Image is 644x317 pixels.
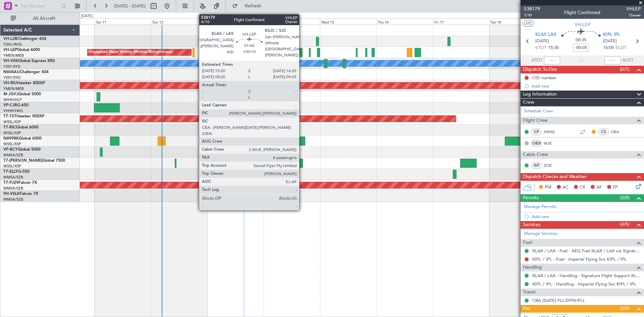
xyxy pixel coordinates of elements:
a: WMSA/SZB [3,197,23,202]
a: T7-ELLYG-550 [3,170,30,174]
div: Flight Confirmed [564,9,600,16]
span: VH-LEP [575,21,590,28]
a: WSSL/XSP [3,142,21,147]
div: Wed 15 [320,18,376,24]
span: Dispatch Checks and Weather [523,173,587,181]
span: T7-[PERSON_NAME] [3,159,42,163]
a: VHHH/HKG [3,108,23,113]
a: T7-PJ29Falcon 7X [3,181,37,185]
button: UTC [522,20,534,27]
span: 00:35 [576,37,586,44]
span: Pax [523,305,530,313]
a: KIPL / IPL - Fuel - Imperial Flying Svc KIPL / IPL [532,256,627,262]
span: [DATE] - [DATE] [114,3,146,9]
a: YSSY/SYD [3,75,20,80]
a: VH-L2BChallenger 604 [3,37,46,41]
div: CP [531,128,542,136]
a: M-JGVJGlobal 5000 [3,92,41,96]
div: Sat 18 [489,18,546,24]
a: WMSA/SZB [3,186,23,191]
span: FP [613,184,618,191]
span: Services [523,221,540,229]
a: MJE [544,140,559,146]
span: N8998K [3,137,19,141]
a: WSSL/XSP [3,119,21,124]
div: Mon 13 [207,18,264,24]
div: ISP [531,162,542,169]
a: 9H-VSLKFalcon 7X [3,192,38,196]
span: Permits [523,194,539,202]
span: Cabin Crew [523,151,548,159]
span: ALDT [622,57,633,64]
span: (4/5) [620,221,630,228]
span: 16:05 [603,45,614,51]
div: OBX [531,140,542,147]
div: CID number [532,75,556,81]
span: VH-L2B [3,37,17,41]
div: Unplanned Maint Wichita (Wichita Mid-continent) [89,47,172,57]
a: KLAX / LAX - Handling - Signature Flight Support KLAX / LAX [532,273,641,278]
span: Travel [523,288,535,296]
span: Flight Crew [523,117,548,124]
a: WMSA/SZB [3,153,23,158]
input: --:-- [544,56,560,64]
span: 1/10 [524,12,540,18]
span: VH-LEP [3,48,17,52]
span: M-JGVJ [3,92,18,96]
a: CBA [DATE] FLL/DFW/FLL [532,298,585,303]
a: KLAX / LAX - Fuel - AEG Fuel KLAX / LAX via Signature Flight Support (EJ Asia Only) [532,248,641,254]
div: Sat 11 [95,18,151,24]
a: CBA [611,129,626,135]
button: Refresh [229,1,269,11]
span: 538179 [524,5,540,12]
a: YSHL/WOL [3,42,22,47]
a: VP-BCYGlobal 5000 [3,148,41,152]
span: (0/0) [620,194,630,201]
a: HWIG [544,129,559,135]
span: Owner [626,12,641,18]
span: KLAX LAX [535,32,556,38]
a: YMEN/MEB [3,86,24,91]
div: Add new [532,214,641,219]
a: VH-VSKGlobal Express XRS [3,59,55,63]
div: CS [598,128,609,136]
span: [DATE] [535,38,549,45]
div: Planned Maint [GEOGRAPHIC_DATA] ([GEOGRAPHIC_DATA] Intl) [209,103,321,113]
span: All Aircraft [17,16,71,21]
div: Fri 17 [433,18,489,24]
a: T7-[PERSON_NAME]Global 7500 [3,159,65,163]
div: Add new [532,83,641,89]
span: Handling [523,264,542,271]
span: Leg Information [523,91,557,98]
a: Schedule Crew [524,108,553,115]
div: Tue 14 [264,18,320,24]
span: ATOT [531,57,542,64]
span: KIPL IPL [603,32,620,38]
a: WMSA/SZB [3,175,23,180]
div: Thu 16 [376,18,433,24]
a: Manage Permits [524,204,556,210]
span: T7-PJ29 [3,181,18,185]
span: 9H-VSLK [3,192,20,196]
span: T7-RIC [3,125,16,129]
button: All Aircraft [7,13,73,24]
span: Fuel [523,239,532,247]
span: Refresh [239,4,267,8]
span: N604AU [3,70,20,74]
a: VH-RIUHawker 800XP [3,81,45,85]
a: KIPL / IPL - Handling - Imperial Flying Svc KIPL / IPL [532,281,636,287]
span: CR [580,184,585,191]
a: YSSY/SYD [3,64,20,69]
span: VH-RIU [3,81,17,85]
a: VH-LEPGlobal 6000 [3,48,40,52]
a: ZOE [544,162,559,168]
span: AC [562,184,569,191]
span: PM [545,184,551,191]
a: N8998KGlobal 6000 [3,137,42,141]
a: Manage Services [524,230,557,237]
span: VHLEP [626,5,641,12]
a: WIHH/HLP [3,97,22,102]
a: T7-RICGlobal 6000 [3,125,39,129]
span: VP-CJR [3,103,17,107]
span: [DATE] [603,38,617,45]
